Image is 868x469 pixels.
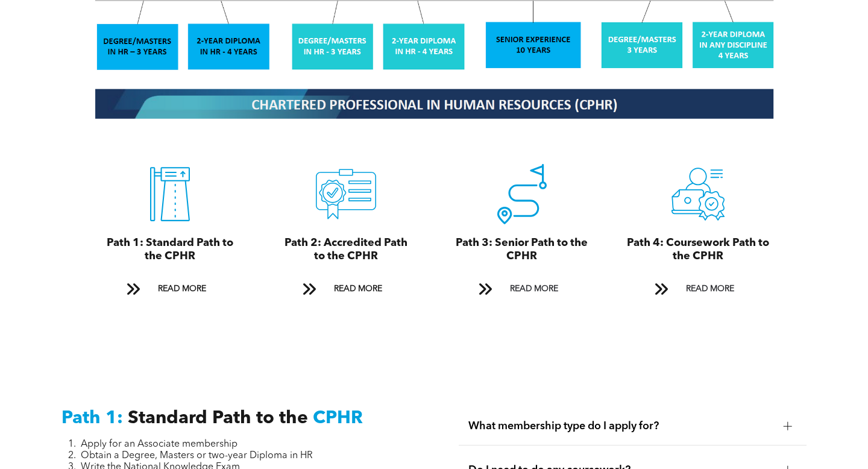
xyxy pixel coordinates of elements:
[107,238,233,262] span: Path 1: Standard Path to the CPHR
[313,409,363,427] span: CPHR
[294,278,398,300] a: READ MORE
[646,278,750,300] a: READ MORE
[118,278,222,300] a: READ MORE
[682,278,738,300] span: READ MORE
[468,420,773,433] span: What membership type do I apply for?
[285,238,407,262] span: Path 2: Accredited Path to the CPHR
[330,278,386,300] span: READ MORE
[470,278,574,300] a: READ MORE
[154,278,210,300] span: READ MORE
[81,439,237,449] span: Apply for an Associate membership
[456,238,588,262] span: Path 3: Senior Path to the CPHR
[81,451,313,461] span: Obtain a Degree, Masters or two-year Diploma in HR
[61,409,123,427] span: Path 1:
[128,409,308,427] span: Standard Path to the
[627,238,769,262] span: Path 4: Coursework Path to the CPHR
[506,278,562,300] span: READ MORE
